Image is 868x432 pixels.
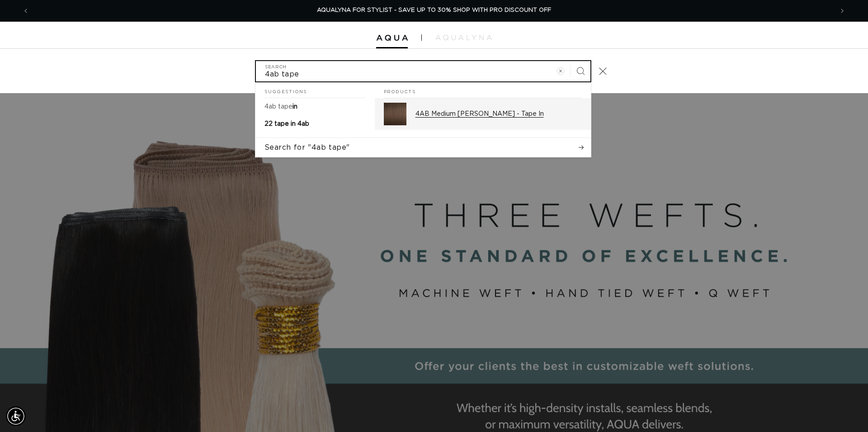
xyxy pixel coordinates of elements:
input: Search [256,61,590,81]
a: 22 tape in 4ab [255,115,375,133]
p: 22 tape in 4ab [264,120,309,128]
h2: Suggestions [264,82,366,99]
button: Previous announcement [16,2,36,19]
img: 4AB Medium Ash Brown - Tape In [384,103,406,125]
a: 4AB Medium [PERSON_NAME] - Tape In [375,98,591,130]
p: 4ab tape in [264,103,297,111]
iframe: Chat Widget [823,389,868,432]
a: 4ab tape in [255,98,375,115]
span: AQUALYNA FOR STYLIST - SAVE UP TO 30% SHOP WITH PRO DISCOUNT OFF [317,7,551,13]
img: Aqua Hair Extensions [376,35,408,41]
button: Search [571,61,590,81]
span: Search for "4ab tape" [264,142,350,152]
button: Clear search term [551,61,571,81]
p: 4AB Medium [PERSON_NAME] - Tape In [415,110,582,118]
button: Next announcement [832,2,852,19]
span: in [292,104,297,110]
h2: Products [384,82,582,99]
mark: 4ab tape [264,104,292,110]
span: 22 tape in 4ab [264,121,309,127]
div: Accessibility Menu [6,406,26,426]
img: aqualyna.com [435,35,492,40]
button: Close [593,61,613,81]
